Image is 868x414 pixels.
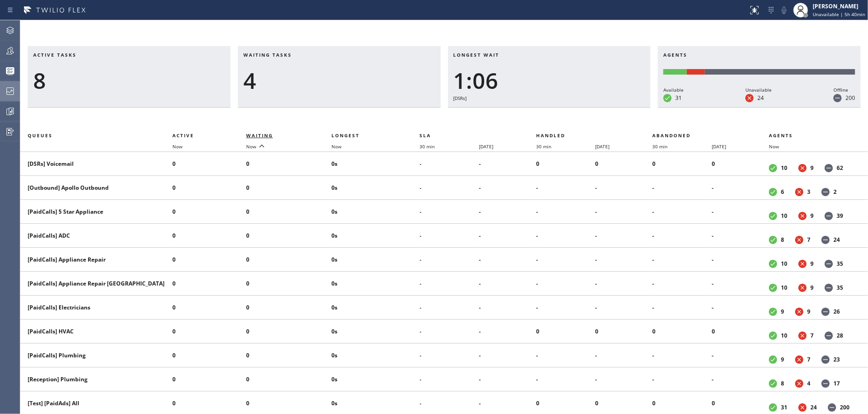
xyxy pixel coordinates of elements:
li: - [536,372,595,387]
li: - [420,372,479,387]
li: 0 [246,348,331,363]
div: [PaidCalls] Electricians [28,303,165,311]
dd: 31 [781,403,787,411]
li: - [420,228,479,243]
li: 0 [536,157,595,171]
dt: Unavailable [798,332,807,340]
div: [Reception] Plumbing [28,375,165,383]
dd: 39 [837,212,843,220]
div: [DSRs] [454,94,645,102]
dt: Available [769,260,777,268]
dt: Unavailable [798,403,807,412]
dd: 10 [781,164,787,172]
li: 0 [652,157,711,171]
li: - [652,204,711,219]
span: [DATE] [712,143,726,150]
dd: 28 [837,332,843,339]
li: - [712,276,769,291]
li: 0 [172,396,246,411]
dt: Offline [821,379,830,388]
dt: Available [769,284,777,292]
li: - [595,300,652,315]
span: [DATE] [479,143,493,150]
li: - [652,276,711,291]
dd: 9 [810,260,814,268]
li: 0s [331,396,420,411]
li: 0 [172,372,246,387]
dd: 31 [675,94,682,102]
li: - [652,348,711,363]
span: 30 min [536,143,551,150]
li: - [536,228,595,243]
li: 0 [172,157,246,171]
li: 0 [172,228,246,243]
div: [PaidCalls] Appliance Repair [GEOGRAPHIC_DATA] [28,280,165,287]
span: [DATE] [595,143,609,150]
dd: 10 [781,212,787,220]
div: [Outbound] Apollo Outbound [28,184,165,192]
span: Now [769,143,779,150]
li: - [479,372,536,387]
li: - [712,372,769,387]
div: [PaidCalls] 5 Star Appliance [28,208,165,216]
dd: 7 [807,356,810,363]
li: - [712,228,769,243]
li: - [652,372,711,387]
li: 0 [536,324,595,339]
li: - [479,157,536,171]
dt: Offline [825,212,833,220]
li: - [595,181,652,195]
dd: 200 [845,94,855,102]
li: 0s [331,324,420,339]
span: Waiting [246,132,273,139]
div: 4 [243,67,435,94]
span: Now [172,143,183,150]
li: - [479,396,536,411]
span: Queues [28,132,53,139]
span: 30 min [420,143,435,150]
li: 0 [246,181,331,195]
div: Offline: 200 [705,69,855,75]
li: 0 [246,276,331,291]
span: Longest wait [454,52,500,58]
li: 0 [246,324,331,339]
dd: 10 [781,332,787,339]
div: [PaidCalls] Plumbing [28,351,165,359]
li: - [479,276,536,291]
dd: 35 [837,260,843,268]
li: - [420,204,479,219]
div: Available [663,86,684,94]
span: SLA [420,132,431,139]
li: - [420,181,479,195]
div: [PaidCalls] Appliance Repair [28,256,165,263]
dd: 24 [833,236,840,244]
span: Unavailable | 5h 40min [813,11,865,17]
li: - [479,181,536,195]
dt: Offline [825,260,833,268]
li: 0 [652,324,711,339]
li: - [479,348,536,363]
li: 0 [246,228,331,243]
li: - [420,324,479,339]
li: - [479,228,536,243]
li: 0s [331,348,420,363]
dt: Available [769,403,777,412]
span: Now [331,143,342,150]
li: - [536,204,595,219]
li: - [536,252,595,267]
span: Waiting tasks [243,52,292,58]
dd: 35 [837,284,843,292]
dt: Unavailable [795,308,803,316]
div: [PaidCalls] ADC [28,232,165,239]
li: - [712,252,769,267]
div: [PERSON_NAME] [813,2,865,10]
li: - [712,348,769,363]
li: - [479,204,536,219]
dd: 9 [781,356,784,363]
dt: Offline [821,308,830,316]
dt: Offline [825,164,833,172]
li: 0 [712,396,769,411]
li: 0 [172,204,246,219]
dt: Available [769,236,777,244]
dt: Available [769,308,777,316]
